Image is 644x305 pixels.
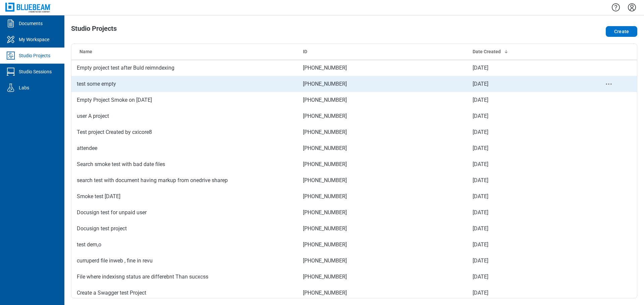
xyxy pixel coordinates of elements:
[473,48,575,55] div: Date Created
[71,205,298,221] td: Docusign test for unpaid user
[71,60,298,76] td: Empty project test after Buld reimndexing
[467,156,580,172] td: [DATE]
[5,50,16,61] svg: Studio Projects
[71,285,298,301] td: Create a Swagger test Project
[71,92,298,108] td: Empty Project Smoke on [DATE]
[298,269,467,285] td: [PHONE_NUMBER]
[298,124,467,140] td: [PHONE_NUMBER]
[19,84,29,91] div: Labs
[467,60,580,76] td: [DATE]
[467,124,580,140] td: [DATE]
[467,172,580,188] td: [DATE]
[19,20,43,27] div: Documents
[5,34,16,45] svg: My Workspace
[298,188,467,205] td: [PHONE_NUMBER]
[467,108,580,124] td: [DATE]
[19,52,50,59] div: Studio Projects
[71,269,298,285] td: File where indexisng status are differebnt Than sucxcss
[303,48,462,55] div: ID
[298,205,467,221] td: [PHONE_NUMBER]
[71,124,298,140] td: Test project Created by cxicore8
[5,18,16,29] svg: Documents
[71,253,298,269] td: curruperd file inweb , fine in revu
[19,36,49,43] div: My Workspace
[71,25,117,35] h1: Studio Projects
[467,92,580,108] td: [DATE]
[5,3,51,12] img: Bluebeam, Inc.
[298,76,467,92] td: [PHONE_NUMBER]
[467,140,580,156] td: [DATE]
[298,221,467,237] td: [PHONE_NUMBER]
[467,76,580,92] td: [DATE]
[467,253,580,269] td: [DATE]
[71,188,298,205] td: Smoke test [DATE]
[467,269,580,285] td: [DATE]
[71,76,298,92] td: test some empty
[5,66,16,77] svg: Studio Sessions
[298,156,467,172] td: [PHONE_NUMBER]
[19,68,52,75] div: Studio Sessions
[606,26,637,37] button: Create
[298,60,467,76] td: [PHONE_NUMBER]
[298,172,467,188] td: [PHONE_NUMBER]
[627,2,637,13] button: Settings
[467,237,580,253] td: [DATE]
[605,80,613,88] button: project-actions-menu
[71,108,298,124] td: user A project
[71,221,298,237] td: Docusign test project
[298,285,467,301] td: [PHONE_NUMBER]
[79,48,292,55] div: Name
[298,140,467,156] td: [PHONE_NUMBER]
[298,108,467,124] td: [PHONE_NUMBER]
[298,237,467,253] td: [PHONE_NUMBER]
[467,205,580,221] td: [DATE]
[71,237,298,253] td: test dem,o
[467,188,580,205] td: [DATE]
[71,156,298,172] td: Search smoke test with bad date files
[298,253,467,269] td: [PHONE_NUMBER]
[71,172,298,188] td: search test with document having markup from onedrive sharep
[467,285,580,301] td: [DATE]
[467,221,580,237] td: [DATE]
[5,82,16,93] svg: Labs
[71,140,298,156] td: attendee
[298,92,467,108] td: [PHONE_NUMBER]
